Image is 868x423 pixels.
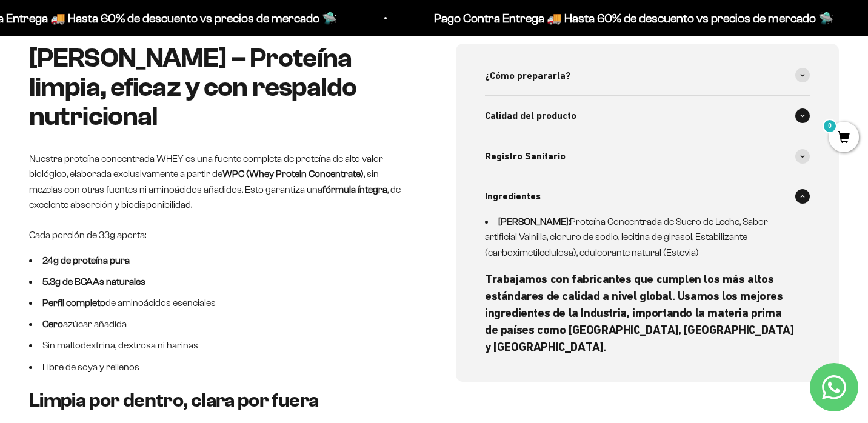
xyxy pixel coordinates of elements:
[29,390,318,411] strong: Limpia por dentro, clara por fuera
[29,295,412,311] li: de aminoácidos esenciales
[29,227,412,243] p: Cada porción de 33g aporta:
[222,168,364,179] strong: WPC (Whey Protein Concentrate)
[29,359,412,375] li: Libre de soya y rellenos
[485,188,541,204] span: Ingredientes
[485,96,810,136] summary: Calidad del producto
[42,255,130,265] strong: 24g de proteína pura
[485,108,576,124] span: Calidad del producto
[485,148,566,164] span: Registro Sanitario
[29,338,412,353] li: Sin maltodextrina, dextrosa ni harinas
[823,119,837,133] mark: 0
[29,316,412,332] li: azúcar añadida
[485,68,570,84] span: ¿Cómo prepararla?
[391,8,790,28] p: Pago Contra Entrega 🚚 Hasta 60% de descuento vs precios de mercado 🛸
[485,214,795,261] li: Proteína Concentrada de Suero de Leche, Sabor artificial Vainilla, cloruro de sodio, lecitina de ...
[498,216,570,227] strong: [PERSON_NAME]:
[42,276,145,287] strong: 5.3g de BCAAs naturales
[485,176,810,216] summary: Ingredientes
[29,151,412,213] p: Nuestra proteína concentrada WHEY es una fuente completa de proteína de alto valor biológico, ela...
[29,44,412,132] h2: [PERSON_NAME] – Proteína limpia, eficaz y con respaldo nutricional
[829,132,859,145] a: 0
[485,136,810,176] summary: Registro Sanitario
[42,298,105,308] strong: Perfil completo
[485,270,795,355] h6: Trabajamos con fabricantes que cumplen los más altos estándares de calidad a nivel global. Usamos...
[322,184,387,195] strong: fórmula íntegra
[42,319,63,329] strong: Cero
[485,56,810,96] summary: ¿Cómo prepararla?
